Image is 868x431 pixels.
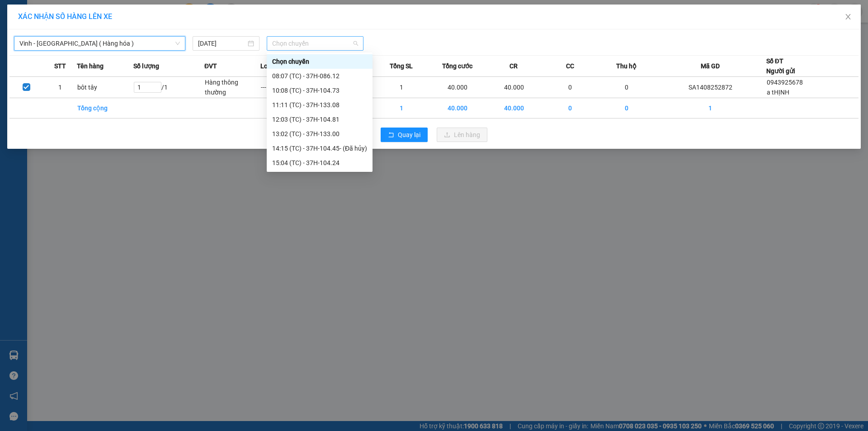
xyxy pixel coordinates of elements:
td: SA1408252872 [655,77,766,98]
span: Tổng SL [390,61,413,71]
td: 1 [655,98,766,118]
button: uploadLên hàng [437,128,487,142]
span: Mã GD [701,61,720,71]
span: ĐVT [204,61,217,71]
div: 15:04 (TC) - 37H-104.24 [272,158,367,168]
div: 12:03 (TC) - 37H-104.81 [272,114,367,124]
div: Chọn chuyến [267,54,373,69]
td: / 1 [133,77,204,98]
span: close [844,13,852,20]
span: 0943925678 [767,79,803,86]
button: Close [835,5,861,30]
td: 40.000 [486,77,542,98]
div: 11:11 (TC) - 37H-133.08 [272,100,367,110]
span: Vinh - Hà Nội ( Hàng hóa ) [19,37,180,50]
span: Số lượng [133,61,159,71]
span: Loại hàng [260,61,289,71]
span: rollback [388,132,394,139]
span: Quay lại [398,130,420,140]
td: --- [260,77,317,98]
div: Số ĐT Người gửi [766,56,795,76]
button: rollbackQuay lại [381,128,428,142]
span: Thu hộ [616,61,637,71]
td: 1 [43,77,77,98]
td: 0 [542,77,599,98]
span: Chọn chuyến [272,37,358,50]
div: 14:15 (TC) - 37H-104.45 - (Đã hủy) [272,143,367,153]
span: Tên hàng [77,61,104,71]
span: Tổng cước [442,61,472,71]
td: 0 [599,98,655,118]
span: a tHỊNH [767,89,789,96]
span: XÁC NHẬN SỐ HÀNG LÊN XE [18,12,112,21]
td: 0 [599,77,655,98]
td: 40.000 [429,98,486,118]
input: 14/08/2025 [198,38,246,48]
td: 0 [542,98,599,118]
span: CR [509,61,518,71]
td: 40.000 [486,98,542,118]
div: 13:02 (TC) - 37H-133.00 [272,129,367,139]
td: bôt tây [77,77,133,98]
td: 1 [373,77,429,98]
td: Tổng cộng [77,98,133,118]
div: 10:08 (TC) - 37H-104.73 [272,85,367,95]
div: 08:07 (TC) - 37H-086.12 [272,71,367,81]
td: 40.000 [429,77,486,98]
td: Hàng thông thường [204,77,261,98]
div: Chọn chuyến [272,57,367,66]
span: CC [566,61,574,71]
span: STT [54,61,66,71]
td: 1 [373,98,429,118]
